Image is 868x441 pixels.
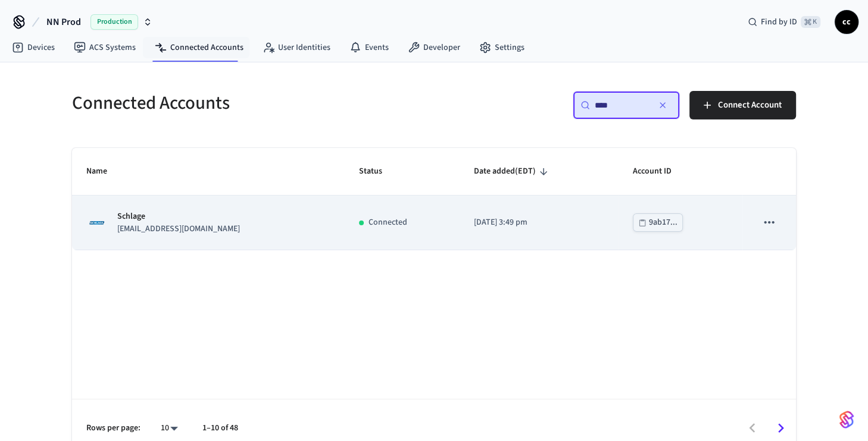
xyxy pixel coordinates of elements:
[117,210,240,223] p: Schlage
[155,420,183,437] div: 10
[839,410,854,429] img: SeamLogoGradient.69752ec5.svg
[86,212,108,234] img: Schlage Logo, Square
[474,162,551,181] span: Date added(EDT)
[117,223,240,235] p: [EMAIL_ADDRESS][DOMAIN_NAME]
[86,422,140,434] p: Rows per page:
[359,162,398,181] span: Status
[202,422,238,434] p: 1–10 of 48
[253,37,340,58] a: User Identities
[801,16,820,28] span: ⌘ K
[72,148,796,250] table: sticky table
[633,213,683,232] button: 9ab17...
[64,37,145,58] a: ACS Systems
[761,16,797,28] span: Find by ID
[474,216,604,229] p: [DATE] 3:49 pm
[145,37,253,58] a: Connected Accounts
[2,37,64,58] a: Devices
[689,91,796,119] button: Connect Account
[90,14,138,30] span: Production
[470,37,534,58] a: Settings
[72,91,427,115] h5: Connected Accounts
[369,216,407,229] p: Connected
[633,162,687,181] span: Account ID
[46,15,81,29] span: NN Prod
[718,97,782,113] span: Connect Account
[835,10,858,34] button: cc
[836,11,857,33] span: cc
[738,11,830,33] div: Find by ID⌘ K
[398,37,470,58] a: Developer
[649,215,677,230] div: 9ab17...
[86,162,123,181] span: Name
[340,37,398,58] a: Events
